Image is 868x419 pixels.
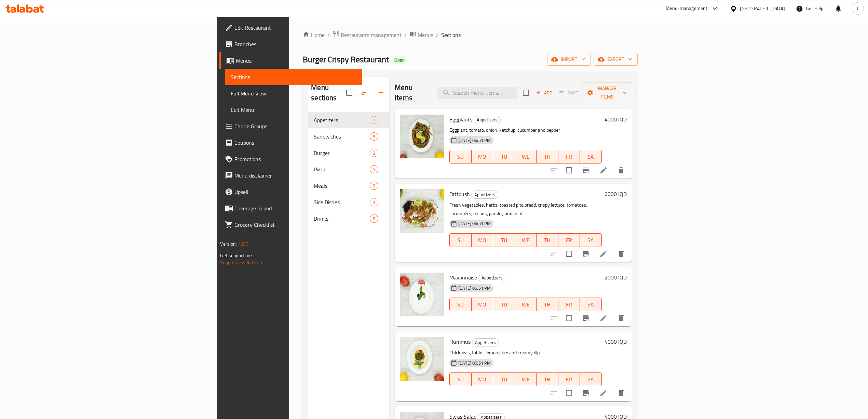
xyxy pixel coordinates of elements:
span: TH [539,375,556,384]
a: Promotions [219,151,362,167]
button: FR [558,150,580,163]
button: TH [537,150,558,163]
a: Menus [409,30,433,39]
span: Side Dishes [314,198,370,206]
button: MO [472,298,493,311]
li: / [404,31,407,39]
button: Manage items [583,82,632,103]
nav: breadcrumb [303,30,637,39]
a: Restaurants management [333,30,402,39]
a: Upsell [219,184,362,200]
span: [DATE] 06:51 PM [456,220,493,227]
button: Branch-specific-item [578,246,594,262]
button: FR [558,298,580,311]
span: MO [474,235,491,245]
a: Coverage Report [219,200,362,217]
span: Sections [231,73,356,81]
button: SA [580,233,602,247]
span: TU [496,235,512,245]
span: 8 [370,183,378,189]
span: MO [474,300,491,310]
span: Appetizers [479,274,505,282]
div: Appetizers [474,116,501,124]
button: Branch-specific-item [578,385,594,401]
div: items [370,214,378,223]
span: Manage items [588,84,626,101]
button: WE [515,372,537,386]
button: SA [580,298,602,311]
span: Eggplants [449,114,472,125]
a: Choice Groups [219,118,362,134]
span: [DATE] 06:51 PM [456,285,493,291]
span: Promotions [234,155,356,163]
span: Select to update [562,163,576,178]
span: Appetizers [472,339,499,346]
span: export [599,55,632,64]
span: MO [474,375,491,384]
span: Branches [234,40,356,48]
span: MO [474,152,491,162]
span: 7 [370,117,378,123]
button: Add [533,88,555,98]
div: Drinks [314,214,370,223]
div: items [370,149,378,157]
span: WE [518,300,534,310]
span: Appetizers [474,116,500,124]
button: delete [613,162,629,179]
span: WE [518,152,534,162]
button: TU [493,298,515,311]
span: WE [518,235,534,245]
span: Get support on: [220,251,252,260]
button: FR [558,233,580,247]
span: 5 [370,166,378,173]
button: MO [472,233,493,247]
span: Hummus [449,337,471,347]
span: Sort sections [356,84,373,101]
button: Branch-specific-item [578,162,594,179]
span: SA [583,152,599,162]
button: TH [537,298,558,311]
button: SU [449,233,471,247]
span: Add item [533,88,555,98]
button: WE [515,298,537,311]
li: / [436,31,438,39]
span: TU [496,152,512,162]
span: Pizza [314,165,370,173]
span: Fattoush [449,189,470,199]
span: TH [539,300,556,310]
span: SA [583,300,599,310]
span: Menus [236,56,356,65]
span: FR [561,235,578,245]
a: Grocery Checklist [219,217,362,233]
span: SU [452,152,469,162]
span: SU [452,375,469,384]
span: Coupons [234,139,356,147]
div: Burger3 [308,145,389,161]
p: Eggplant, tomato, onion, ketchup, cucumber and pepper [449,126,601,134]
button: WE [515,233,537,247]
p: Chickpeas, tahini, lemon juice and creamy dip [449,349,601,357]
button: delete [613,310,629,326]
button: TU [493,150,515,163]
div: Pizza5 [308,161,389,178]
span: TH [539,152,556,162]
button: SA [580,372,602,386]
img: Fattoush [400,189,444,233]
div: items [370,116,378,124]
a: Branches [219,36,362,52]
button: SU [449,150,471,163]
a: Support.OpsPlatform [220,258,263,267]
span: TU [496,375,512,384]
span: FR [561,300,578,310]
button: export [594,53,638,66]
a: Menus [219,52,362,69]
div: Sandwiches9 [308,128,389,145]
div: Menu-management [666,4,708,13]
img: Hummus [400,337,444,381]
span: Full Menu View [231,89,356,97]
span: Restaurants management [341,31,402,39]
span: SU [452,300,469,310]
span: Menu disclaimer [234,171,356,180]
